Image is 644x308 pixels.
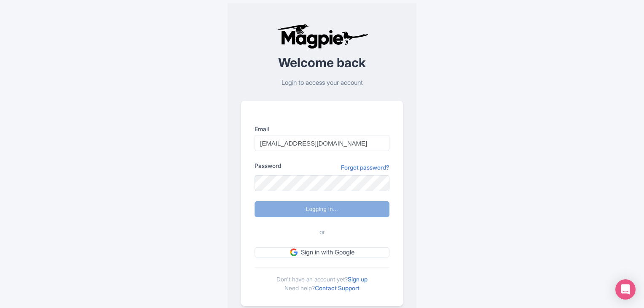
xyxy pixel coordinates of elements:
h2: Welcome back [241,56,403,70]
a: Sign up [348,276,368,283]
img: logo-ab69f6fb50320c5b225c76a69d11143b.png [275,24,370,49]
img: google.svg [290,249,298,256]
label: Email [255,124,389,133]
div: Don't have an account yet? Need help? [255,267,389,292]
div: Open Intercom Messenger [615,279,636,300]
a: Contact Support [315,284,360,292]
input: you@example.com [255,135,389,151]
input: Logging in... [255,201,389,217]
a: Sign in with Google [255,247,389,258]
label: Password [255,161,281,170]
span: or [319,227,325,237]
a: Forgot password? [341,163,389,172]
p: Login to access your account [241,78,403,88]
